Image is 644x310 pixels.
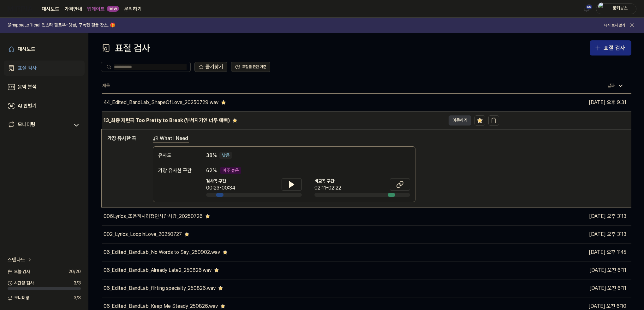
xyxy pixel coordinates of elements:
td: [DATE] 오후 3:13 [499,208,632,225]
div: 00:23-00:34 [206,184,235,192]
a: 대시보드 [4,42,85,57]
div: 44_Edited_BandLab_ShapeOfLove_20250729.wav [104,99,218,106]
div: 가장 유사한 구간 [158,167,194,174]
td: [DATE] 오후 3:13 [499,225,632,243]
div: 붐키콩스 [608,5,632,12]
a: 업데이트 [87,5,105,13]
div: 002_Lyrics_LoopInLove_20250727 [104,231,182,238]
div: 날짜 [605,81,626,91]
a: What I Need [153,135,189,143]
button: 표절 검사 [590,40,631,56]
td: [DATE] 오후 3:13 [499,111,632,129]
img: 알림 [583,5,590,13]
div: 06_Edited_BandLab_Keep Me Steady_250826.wav [104,302,218,310]
span: 38 % [206,152,217,159]
button: 다시 보지 않기 [604,23,625,28]
a: 스탠다드 [8,256,33,264]
a: 표절 검사 [4,61,85,76]
th: 제목 [102,78,499,93]
div: 60 [586,4,592,9]
button: 가격안내 [64,5,82,13]
div: 유사도 [158,152,194,159]
div: AI 판별기 [18,102,37,110]
span: 스탠다드 [8,256,25,264]
td: [DATE] 오후 1:45 [499,243,632,261]
td: [DATE] 오전 6:11 [499,261,632,279]
a: 음악 분석 [4,79,85,95]
span: 3 / 3 [74,280,81,286]
button: 표절률 판단 기준 [231,62,270,72]
td: [DATE] 오후 9:31 [499,93,632,111]
div: 표절 검사 [101,40,150,56]
span: 62 % [206,167,217,174]
h1: 가장 유사한 곡 [107,135,148,202]
div: 표절 검사 [604,44,625,53]
h1: @mippia_official 인스타 팔로우+댓글, 구독권 경품 찬스! 🎁 [8,22,115,28]
div: 아주 높음 [220,167,241,174]
div: 대시보드 [18,45,35,53]
span: 검사곡 구간 [206,178,235,184]
img: profile [598,3,606,15]
span: 모니터링 [8,295,29,301]
td: [DATE] 오전 6:11 [499,279,632,297]
div: 음악 분석 [18,83,37,91]
button: 즐겨찾기 [194,62,227,72]
span: 3 / 3 [74,295,81,301]
button: 이동하기 [449,115,471,126]
span: 오늘 검사 [8,269,30,275]
a: 모니터링 [8,121,69,130]
span: 20 / 20 [69,269,81,275]
div: 06_Edited_BandLab_Already Late2_250826.wav [104,266,212,274]
button: 알림60 [581,4,592,14]
div: 006Lyrics_조용히사라졌던사람사랑_20250726 [104,213,203,220]
button: profile붐키콩스 [596,3,636,14]
a: 문의하기 [124,5,142,13]
div: 06_Edited_BandLab_flirting specialty_250826.wav [104,284,216,292]
a: 대시보드 [42,5,59,13]
div: 낮음 [219,152,232,159]
div: 모니터링 [18,121,35,130]
div: new [107,6,119,12]
div: 13_최종 재편곡 Too Pretty to Break (부서지기엔 너무 예뻐) [104,117,230,124]
div: 06_Edited_BandLab_No Words to Say._250902.wav [104,249,220,256]
div: 표절 검사 [18,64,37,72]
a: AI 판별기 [4,98,85,114]
span: 시간당 검사 [8,280,34,286]
span: 비교곡 구간 [314,178,341,184]
div: 02:11-02:22 [314,184,341,192]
